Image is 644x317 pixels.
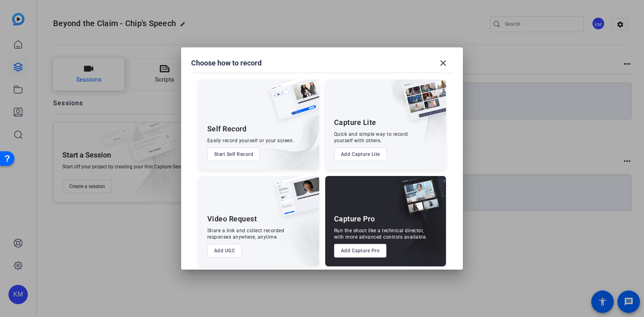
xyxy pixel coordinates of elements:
div: Run the shoot like a technical director, with more advanced controls available. [334,227,427,240]
div: Capture Lite [334,118,376,127]
div: Self Record [207,124,247,134]
div: Capture Pro [334,214,375,224]
button: Add UGC [207,244,242,258]
img: capture-lite.png [396,80,446,129]
img: embarkstudio-capture-lite.png [374,80,446,160]
img: ugc-content.png [269,176,319,225]
div: Easily record yourself or your screen. [207,137,294,144]
div: Quick and simple way to record yourself with others. [334,131,408,144]
h1: Choose how to record [191,58,262,68]
img: embarkstudio-self-record.png [249,97,319,170]
button: Add Capture Lite [334,147,387,161]
img: embarkstudio-capture-pro.png [386,186,446,266]
button: Add Capture Pro [334,244,387,258]
mat-icon: close [438,58,448,68]
img: capture-pro.png [393,176,446,225]
img: self-record.png [264,80,319,128]
div: Share a link and collect recorded responses anywhere, anytime. [207,227,285,240]
img: embarkstudio-ugc-content.png [272,201,319,266]
div: Video Request [207,214,257,224]
button: Start Self Record [207,147,260,161]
